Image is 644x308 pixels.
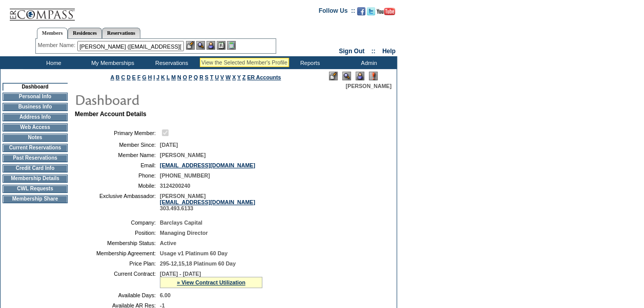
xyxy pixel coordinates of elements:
a: O [183,74,187,80]
span: [DATE] - [DATE] [160,271,201,277]
a: E [132,74,136,80]
td: Membership Agreement: [79,250,156,256]
td: Email: [79,162,156,168]
span: :: [371,48,376,55]
td: Dashboard [3,83,68,91]
td: Mobile: [79,183,156,189]
a: G [142,74,146,80]
img: Subscribe to our YouTube Channel [377,8,395,15]
a: H [148,74,152,80]
td: Current Contract: [79,271,156,288]
span: 3124200240 [160,183,190,189]
a: A [111,74,114,80]
td: CWL Requests [3,185,68,193]
span: [PERSON_NAME] [346,83,391,89]
td: Business Info [3,103,68,111]
a: Follow us on Twitter [367,10,375,16]
td: Exclusive Ambassador: [79,193,156,211]
a: K [161,74,165,80]
a: T [210,74,214,80]
img: Become our fan on Facebook [357,7,365,15]
td: Price Plan: [79,260,156,267]
td: Reservations [141,56,200,69]
td: Notes [3,134,68,142]
td: Membership Share [3,195,68,203]
a: Members [37,28,68,39]
a: W [225,74,231,80]
a: D [127,74,131,80]
a: Residences [68,28,102,38]
a: R [199,74,203,80]
td: Vacation Collection [200,56,279,69]
td: Address Info [3,113,68,121]
td: Reports [279,56,338,69]
span: 6.00 [160,292,171,298]
img: Impersonate [356,72,364,80]
a: B [116,74,120,80]
a: » View Contract Utilization [177,279,245,285]
img: b_edit.gif [186,41,195,50]
td: Member Since: [79,142,156,148]
span: 295-12,15,18 Platinum 60 Day [160,260,236,267]
span: [PERSON_NAME] [160,152,205,158]
a: Sign Out [339,48,364,55]
a: M [171,74,176,80]
a: X [232,74,236,80]
a: [EMAIL_ADDRESS][DOMAIN_NAME] [160,162,255,168]
td: Position: [79,230,156,236]
a: S [205,74,209,80]
img: Follow us on Twitter [367,7,375,15]
td: Past Reservations [3,154,68,162]
a: Z [242,74,246,80]
a: ER Accounts [247,74,281,80]
img: Impersonate [206,41,215,50]
td: Follow Us :: [319,6,355,18]
a: Q [194,74,198,80]
span: Active [160,240,176,246]
td: Credit Card Info [3,164,68,172]
span: [PERSON_NAME] 303.493.6133 [160,193,255,211]
a: U [215,74,219,80]
td: Current Reservations [3,144,68,152]
td: Member Name: [79,152,156,158]
td: Home [23,56,82,69]
a: Y [237,74,241,80]
a: F [137,74,141,80]
span: [DATE] [160,142,178,148]
img: View [196,41,205,50]
a: Become our fan on Facebook [357,10,365,16]
img: Log Concern/Member Elevation [369,72,378,80]
a: N [177,74,181,80]
a: L [167,74,170,80]
img: b_calculator.gif [227,41,236,50]
img: Edit Mode [329,72,338,80]
span: Managing Director [160,230,208,236]
a: Subscribe to our YouTube Channel [377,10,395,16]
td: Available Days: [79,292,156,298]
img: View Mode [342,72,351,80]
div: Member Name: [38,41,77,50]
td: Company: [79,219,156,226]
a: Reservations [102,28,140,38]
a: [EMAIL_ADDRESS][DOMAIN_NAME] [160,199,255,205]
a: Help [382,48,396,55]
span: Usage v1 Platinum 60 Day [160,250,227,256]
td: Web Access [3,123,68,131]
td: Personal Info [3,93,68,101]
td: Primary Member: [79,128,156,138]
a: V [220,74,224,80]
span: [PHONE_NUMBER] [160,172,210,179]
img: pgTtlDashboard.gif [74,89,279,109]
div: View the Selected Member's Profile [201,59,287,65]
span: Barclays Capital [160,219,202,226]
td: Phone: [79,172,156,179]
a: J [156,74,159,80]
a: P [189,74,192,80]
a: I [153,74,155,80]
a: C [121,74,125,80]
td: Membership Details [3,174,68,183]
td: My Memberships [82,56,141,69]
td: Membership Status: [79,240,156,246]
b: Member Account Details [75,111,147,118]
td: Admin [338,56,397,69]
